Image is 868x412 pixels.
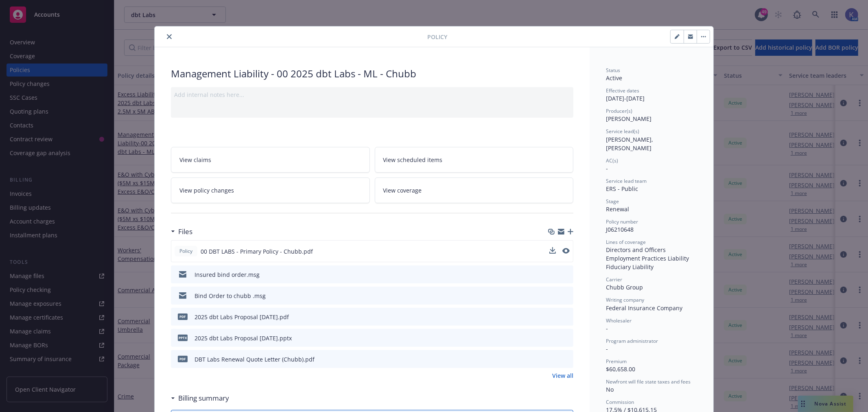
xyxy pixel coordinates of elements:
span: Renewal [606,205,629,213]
span: View policy changes [179,186,234,195]
span: AC(s) [606,157,618,164]
span: Carrier [606,276,622,283]
div: 2025 dbt Labs Proposal [DATE].pptx [195,334,292,342]
div: 2025 dbt Labs Proposal [DATE].pdf [195,313,289,321]
button: preview file [563,313,570,321]
span: Writing company [606,296,644,303]
span: Newfront will file state taxes and fees [606,378,691,385]
div: Billing summary [171,393,229,403]
span: Stage [606,198,619,205]
span: Program administrator [606,337,658,344]
span: [PERSON_NAME] [606,115,652,123]
div: Fiduciary Liability [606,263,697,271]
span: Federal Insurance Company [606,304,682,312]
span: View scheduled items [383,156,443,164]
span: pdf [178,356,188,362]
button: download file [550,270,556,279]
button: download file [549,247,556,256]
button: preview file [562,247,570,256]
a: View policy changes [171,178,370,203]
button: close [164,32,174,42]
span: [PERSON_NAME], [PERSON_NAME] [606,136,655,152]
div: DBT Labs Renewal Quote Letter (Chubb).pdf [195,355,315,364]
span: View claims [179,156,211,164]
span: Lines of coverage [606,239,646,245]
span: Active [606,74,622,82]
button: download file [550,313,556,321]
div: Add internal notes here... [174,90,570,99]
span: Policy number [606,218,638,225]
button: preview file [563,334,570,342]
div: Directors and Officers [606,245,697,254]
div: Files [171,226,192,237]
button: preview file [563,355,570,364]
span: Chubb Group [606,283,643,291]
span: 00 DBT LABS - Primary Policy - Chubb.pdf [201,247,313,256]
span: Service lead team [606,178,647,184]
span: Premium [606,358,627,365]
span: Service lead(s) [606,128,639,135]
a: View all [552,371,573,380]
button: download file [550,291,556,300]
button: download file [550,355,556,364]
span: Status [606,67,620,74]
button: download file [550,334,556,342]
button: download file [549,247,556,254]
div: Insured bind order.msg [195,270,260,279]
div: Bind Order to chubb .msg [195,291,266,300]
div: [DATE] - [DATE] [606,87,697,103]
span: - [606,324,608,332]
span: Policy [427,33,447,41]
span: View coverage [383,186,422,195]
button: preview file [563,270,570,279]
span: ERS - Public [606,185,638,193]
div: Management Liability - 00 2025 dbt Labs - ML - Chubb [171,67,573,81]
span: No [606,386,614,393]
span: Producer(s) [606,107,632,114]
span: pptx [178,335,188,341]
span: Policy [178,248,194,255]
div: Employment Practices Liability [606,254,697,263]
button: preview file [563,291,570,300]
span: - [606,164,608,172]
h3: Files [178,226,192,237]
span: - [606,345,608,353]
h3: Billing summary [178,393,229,403]
span: Commission [606,399,634,405]
span: $60,658.00 [606,365,635,373]
span: J06210648 [606,226,634,233]
a: View coverage [375,178,574,203]
a: View scheduled items [375,147,574,173]
span: pdf [178,313,188,320]
span: Effective dates [606,87,639,94]
button: preview file [562,248,570,254]
span: Wholesaler [606,317,632,324]
a: View claims [171,147,370,173]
